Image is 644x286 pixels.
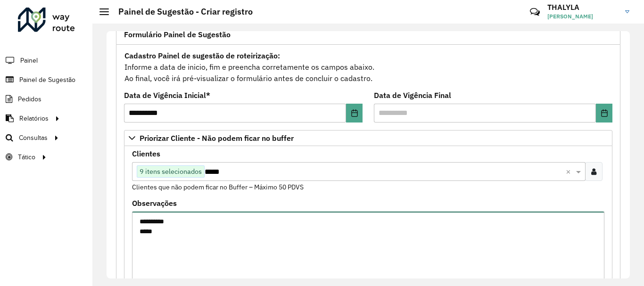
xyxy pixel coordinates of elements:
[124,90,210,101] label: Data de Vigência Inicial
[19,133,48,143] span: Consultas
[19,114,49,123] span: Relatórios
[137,166,204,177] span: 9 itens selecionados
[19,75,75,85] span: Painel de Sugestão
[18,94,41,104] span: Pedidos
[20,56,38,65] span: Painel
[132,183,304,191] small: Clientes que não podem ficar no Buffer – Máximo 50 PDVS
[547,3,618,12] h3: THALYLA
[132,197,177,209] label: Observações
[109,7,253,17] h2: Painel de Sugestão - Criar registro
[346,104,363,123] button: Choose Date
[18,152,35,162] span: Tático
[547,12,618,21] span: [PERSON_NAME]
[525,2,545,22] a: Contato Rápido
[374,90,451,101] label: Data de Vigência Final
[566,166,574,177] span: Clear all
[596,104,612,123] button: Choose Date
[124,130,612,146] a: Priorizar Cliente - Não podem ficar no buffer
[132,148,160,159] label: Clientes
[140,134,294,142] span: Priorizar Cliente - Não podem ficar no buffer
[124,51,280,60] strong: Cadastro Painel de sugestão de roteirização:
[124,49,612,84] div: Informe a data de inicio, fim e preencha corretamente os campos abaixo. Ao final, você irá pré-vi...
[124,31,231,38] span: Formulário Painel de Sugestão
